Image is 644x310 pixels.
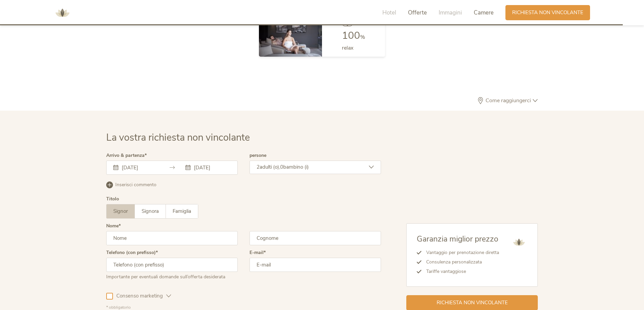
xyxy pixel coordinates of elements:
label: Arrivo & partenza [106,153,147,158]
span: Offerte [408,9,427,17]
span: Hotel [382,9,396,17]
span: 100 [342,29,360,43]
label: Telefono (con prefisso) [106,250,158,255]
span: Signor [113,208,128,215]
span: Richiesta non vincolante [512,9,583,16]
span: Garanzia miglior prezzo [417,234,498,244]
img: AMONTI & LUNARIS Wellnessresort [52,3,72,23]
input: Arrivo [120,164,158,171]
span: Camere [474,9,494,17]
span: adulti (o), [260,164,280,170]
input: Telefono (con prefisso) [106,258,238,272]
div: Importante per eventuali domande sull’offerta desiderata [106,272,238,280]
label: persone [250,153,266,158]
span: Richiesta non vincolante [437,299,508,306]
span: Consenso marketing [113,292,166,300]
span: 0 [280,164,283,170]
span: 2 [257,164,260,170]
img: AMONTI & LUNARIS Wellnessresort [510,234,527,251]
input: Cognome [250,231,381,245]
li: Vantaggio per prenotazione diretta [421,248,499,257]
span: % [360,33,365,41]
input: Partenza [192,164,231,171]
label: E-mail [250,250,266,255]
span: Signora [142,208,159,215]
span: Immagini [439,9,462,17]
span: bambino (i) [283,164,309,170]
input: E-mail [250,258,381,272]
span: relax [342,44,353,52]
span: La vostra richiesta non vincolante [106,131,250,144]
span: Come raggiungerci [484,98,533,103]
label: Nome [106,224,121,228]
input: Nome [106,231,238,245]
div: Titolo [106,197,119,201]
li: Tariffe vantaggiose [421,267,499,276]
span: Famiglia [173,208,191,215]
span: Inserisci commento [115,181,156,188]
a: AMONTI & LUNARIS Wellnessresort [52,10,72,15]
li: Consulenza personalizzata [421,257,499,267]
